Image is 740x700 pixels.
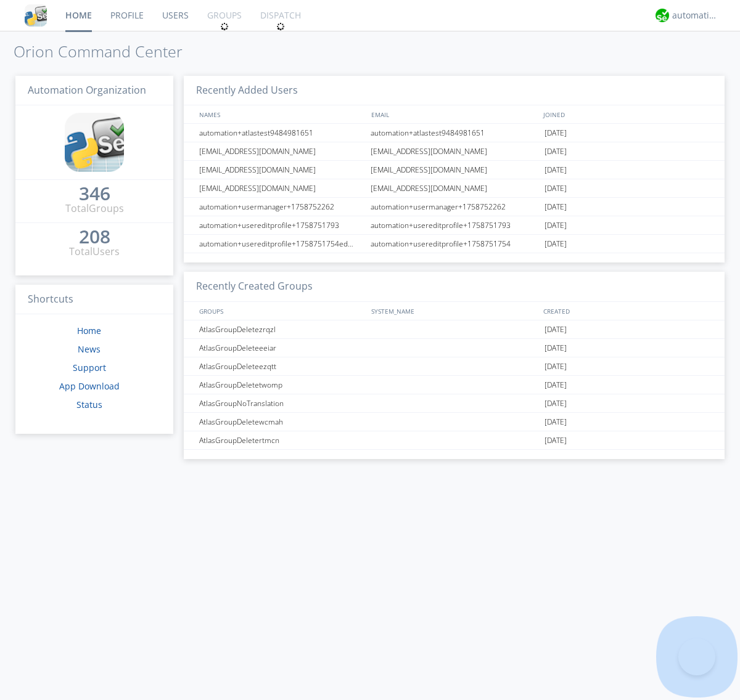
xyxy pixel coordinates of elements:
[196,376,367,394] div: AtlasGroupDeletetwomp
[184,124,725,142] a: automation+atlastest9484981651automation+atlastest9484981651[DATE]
[545,216,567,235] span: [DATE]
[196,357,367,375] div: AtlasGroupDeleteezqtt
[545,413,567,431] span: [DATE]
[368,198,541,216] div: automation+usermanager+1758752262
[184,198,725,216] a: automation+usermanager+1758752262automation+usermanager+1758752262[DATE]
[678,638,715,675] iframe: Toggle Customer Support
[184,394,725,413] a: AtlasGroupNoTranslation[DATE]
[184,357,725,376] a: AtlasGroupDeleteezqtt[DATE]
[545,339,567,357] span: [DATE]
[184,413,725,431] a: AtlasGroupDeletewcmah[DATE]
[196,320,367,338] div: AtlasGroupDeletezrqzl
[545,394,567,413] span: [DATE]
[184,76,725,106] h3: Recently Added Users
[184,235,725,253] a: automation+usereditprofile+1758751754editedautomation+usereditprofile+1758751754automation+usered...
[196,431,367,449] div: AtlasGroupDeletertmcn
[59,380,120,392] a: App Download
[25,4,47,26] img: cddb5a64eb264b2086981ab96f4c1ba7
[196,235,367,253] div: automation+usereditprofile+1758751754editedautomation+usereditprofile+1758751754
[79,187,110,201] a: 346
[196,339,367,357] div: AtlasGroupDeleteeeiar
[545,198,567,216] span: [DATE]
[545,376,567,394] span: [DATE]
[196,198,367,216] div: automation+usermanager+1758752262
[276,22,285,31] img: spin.svg
[65,201,124,216] div: Total Groups
[69,245,120,259] div: Total Users
[78,343,101,355] a: News
[184,216,725,235] a: automation+usereditprofile+1758751793automation+usereditprofile+1758751793[DATE]
[545,142,567,161] span: [DATE]
[184,431,725,450] a: AtlasGroupDeletertmcn[DATE]
[545,235,567,253] span: [DATE]
[184,142,725,161] a: [EMAIL_ADDRESS][DOMAIN_NAME][EMAIL_ADDRESS][DOMAIN_NAME][DATE]
[545,124,567,142] span: [DATE]
[79,230,110,243] div: 208
[540,105,713,123] div: JOINED
[77,325,101,336] a: Home
[28,83,146,97] span: Automation Organization
[196,105,365,123] div: NAMES
[368,216,541,234] div: automation+usereditprofile+1758751793
[368,142,541,160] div: [EMAIL_ADDRESS][DOMAIN_NAME]
[220,22,229,31] img: spin.svg
[184,376,725,394] a: AtlasGroupDeletetwomp[DATE]
[545,179,567,198] span: [DATE]
[15,285,173,315] h3: Shortcuts
[368,105,540,123] div: EMAIL
[184,339,725,357] a: AtlasGroupDeleteeeiar[DATE]
[79,230,110,245] a: 208
[196,302,365,320] div: GROUPS
[545,357,567,376] span: [DATE]
[196,394,367,412] div: AtlasGroupNoTranslation
[368,302,540,320] div: SYSTEM_NAME
[545,320,567,339] span: [DATE]
[73,362,106,373] a: Support
[368,124,541,142] div: automation+atlastest9484981651
[368,179,541,197] div: [EMAIL_ADDRESS][DOMAIN_NAME]
[545,161,567,179] span: [DATE]
[368,235,541,253] div: automation+usereditprofile+1758751754
[184,179,725,198] a: [EMAIL_ADDRESS][DOMAIN_NAME][EMAIL_ADDRESS][DOMAIN_NAME][DATE]
[184,272,725,302] h3: Recently Created Groups
[184,161,725,179] a: [EMAIL_ADDRESS][DOMAIN_NAME][EMAIL_ADDRESS][DOMAIN_NAME][DATE]
[368,161,541,179] div: [EMAIL_ADDRESS][DOMAIN_NAME]
[196,161,367,179] div: [EMAIL_ADDRESS][DOMAIN_NAME]
[545,431,567,450] span: [DATE]
[65,113,124,172] img: cddb5a64eb264b2086981ab96f4c1ba7
[540,302,713,320] div: CREATED
[196,142,367,160] div: [EMAIL_ADDRESS][DOMAIN_NAME]
[672,9,718,22] div: automation+atlas
[76,399,102,410] a: Status
[184,320,725,339] a: AtlasGroupDeletezrqzl[DATE]
[196,413,367,431] div: AtlasGroupDeletewcmah
[656,9,669,22] img: d2d01cd9b4174d08988066c6d424eccd
[196,179,367,197] div: [EMAIL_ADDRESS][DOMAIN_NAME]
[196,216,367,234] div: automation+usereditprofile+1758751793
[79,187,110,200] div: 346
[196,124,367,142] div: automation+atlastest9484981651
